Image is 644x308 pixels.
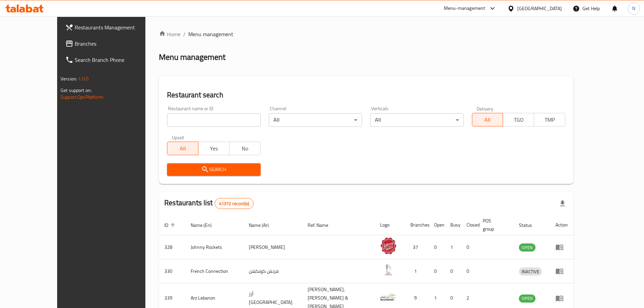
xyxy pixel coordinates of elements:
span: Search [172,165,255,174]
td: 1 [405,259,429,283]
td: 0 [461,235,477,259]
span: TMP [537,115,563,125]
button: All [167,142,198,155]
span: All [170,144,196,153]
td: Johnny Rockets [185,235,243,259]
h2: Restaurants list [164,198,254,209]
th: Branches [405,215,429,235]
td: 0 [461,259,477,283]
span: No [232,144,258,153]
button: Search [167,163,260,176]
span: Status [519,221,541,229]
input: Search for restaurant name or ID.. [167,113,260,127]
span: OPEN [519,244,535,252]
span: Menu management [188,30,233,38]
img: Arz Lebanon [380,288,397,305]
div: Menu-management [444,4,485,13]
td: French Connection [185,259,243,283]
span: Search Branch Phone [75,56,159,64]
span: N [632,5,635,12]
span: Ref. Name [308,221,337,229]
img: French Connection [380,261,397,278]
div: Export file [554,195,571,212]
h2: Restaurant search [167,90,565,100]
span: Name (En) [191,221,220,229]
nav: breadcrumb [159,30,573,38]
th: Action [550,215,573,235]
span: Branches [75,40,159,48]
a: Home [159,30,181,38]
td: 37 [405,235,429,259]
div: OPEN [519,294,535,303]
button: Yes [198,142,230,155]
span: 41372 record(s) [215,200,253,207]
span: All [475,115,501,125]
a: Restaurants Management [60,19,165,35]
span: POS group [483,217,505,233]
div: All [370,113,463,127]
a: Search Branch Phone [60,52,165,68]
td: 1 [445,235,461,259]
span: INACTIVE [519,268,542,276]
th: Closed [461,215,477,235]
span: Get support on: [61,86,92,95]
span: Yes [201,144,227,153]
a: Support.OpsPlatform [61,93,103,101]
th: Busy [445,215,461,235]
img: Johnny Rockets [380,237,397,254]
th: Open [429,215,445,235]
div: Menu [555,243,568,251]
a: Branches [60,35,165,52]
td: 0 [429,259,445,283]
span: ID [164,221,177,229]
span: Restaurants Management [75,23,159,31]
span: TGO [506,115,531,125]
button: No [229,142,261,155]
button: TMP [534,113,565,126]
div: All [269,113,362,127]
td: 0 [429,235,445,259]
td: [PERSON_NAME] [243,235,302,259]
span: 1.0.0 [78,74,89,83]
li: / [183,30,186,38]
th: Logo [375,215,405,235]
button: TGO [503,113,534,126]
span: Version: [61,74,77,83]
span: Name (Ar) [249,221,278,229]
td: 330 [159,259,185,283]
h2: Menu management [159,52,225,63]
div: [GEOGRAPHIC_DATA] [517,5,562,12]
span: OPEN [519,294,535,302]
button: All [472,113,503,126]
label: Upsell [172,135,184,140]
td: فرنش كونكشن [243,259,302,283]
td: 0 [445,259,461,283]
div: Total records count [215,198,254,209]
td: 328 [159,235,185,259]
div: Menu [555,294,568,302]
div: Menu [555,267,568,275]
label: Delivery [477,106,494,111]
